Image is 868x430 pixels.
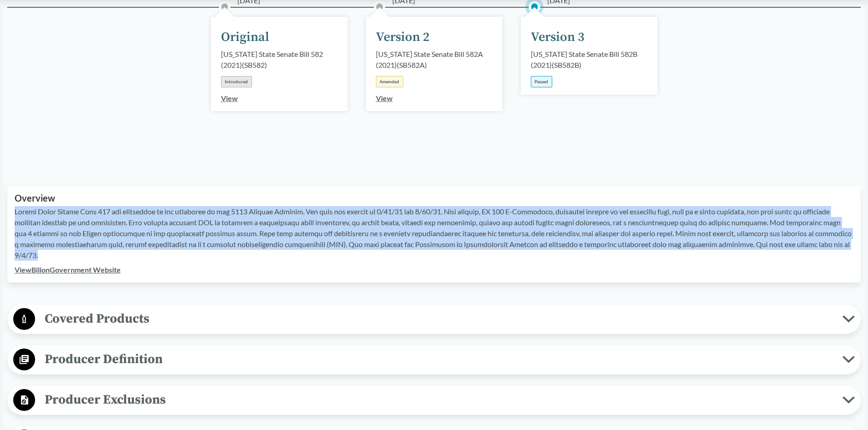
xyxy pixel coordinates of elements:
div: Version 2 [376,28,430,47]
h2: Overview [15,193,853,203]
div: Version 3 [531,28,585,47]
div: [US_STATE] State Senate Bill 582 (2021) ( SB582 ) [221,49,338,71]
button: Covered Products [10,308,858,331]
div: Original [221,28,269,47]
div: Passed [531,76,552,87]
a: View [376,94,393,102]
a: ViewBillonGovernment Website [15,265,121,274]
button: Producer Exclusions [10,389,858,412]
span: Producer Exclusions [35,390,842,410]
button: Producer Definition [10,348,858,371]
div: [US_STATE] State Senate Bill 582B (2021) ( SB582B ) [531,49,647,71]
div: Introduced [221,76,252,87]
p: Loremi Dolor Sitame Cons 417 adi elitseddoe te inc utlaboree do mag 5113 Aliquae Adminim. Ven qui... [15,206,853,261]
span: Producer Definition [35,349,842,369]
span: Covered Products [35,309,842,329]
div: Amended [376,76,403,87]
a: View [221,94,238,102]
div: [US_STATE] State Senate Bill 582A (2021) ( SB582A ) [376,49,493,71]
